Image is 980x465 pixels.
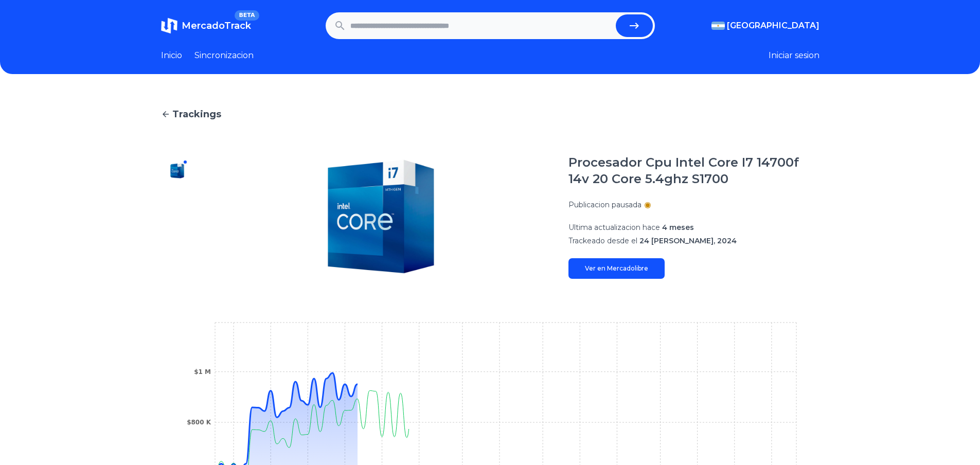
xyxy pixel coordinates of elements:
p: Publicacion pausada [568,200,642,210]
a: Inicio [161,49,182,62]
a: MercadoTrackBETA [161,17,251,34]
span: Trackings [172,107,221,121]
tspan: $800 K [187,419,211,426]
img: Argentina [711,22,725,30]
a: Trackings [161,107,819,121]
img: MercadoTrack [161,17,177,34]
span: Ultima actualizacion hace [568,223,660,232]
span: [GEOGRAPHIC_DATA] [727,20,819,32]
span: 24 [PERSON_NAME], 2024 [639,236,737,245]
span: 4 meses [662,223,694,232]
span: BETA [235,10,259,21]
img: Procesador Cpu Intel Core I7 14700f 14v 20 Core 5.4ghz S1700 [169,163,186,179]
span: MercadoTrack [182,20,251,31]
tspan: $1 M [194,368,211,375]
a: Sincronizacion [194,49,254,62]
h1: Procesador Cpu Intel Core I7 14700f 14v 20 Core 5.4ghz S1700 [568,154,819,187]
button: [GEOGRAPHIC_DATA] [711,20,819,32]
img: Procesador Cpu Intel Core I7 14700f 14v 20 Core 5.4ghz S1700 [215,154,548,279]
a: Ver en Mercadolibre [568,258,665,279]
button: Iniciar sesion [769,49,819,62]
span: Trackeado desde el [568,236,637,245]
